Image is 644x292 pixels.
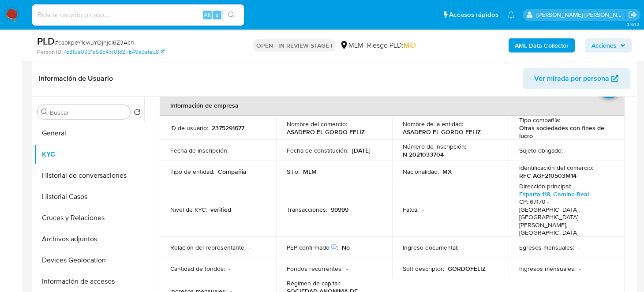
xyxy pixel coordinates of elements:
[134,109,141,118] button: Volver al orden por defecto
[403,243,458,251] p: Ingreso documental :
[170,243,246,251] p: Relación del representante :
[249,243,251,251] p: -
[287,243,338,251] p: PEP confirmado :
[352,146,371,154] p: [DATE]
[170,168,214,176] p: Tipo de entidad :
[507,11,515,19] a: Notificaciones
[346,265,348,273] p: -
[41,109,48,116] button: Buscar
[287,265,343,273] p: Fondos recurrentes :
[34,250,144,271] button: Devices Geolocation
[232,146,234,154] p: -
[462,243,464,251] p: -
[50,109,127,116] input: Buscar
[592,38,617,52] span: Acciones
[403,128,481,136] p: ASADERO EL GORDO FELIZ
[287,146,348,154] p: Fecha de constitución :
[403,168,439,176] p: Nacionalidad :
[287,206,327,213] p: Transacciones :
[34,271,144,292] button: Información de accesos
[34,207,144,228] button: Cruces y Relaciones
[55,38,134,47] span: # caokpeY1cwuYOjhjqi6Z3Ach
[627,21,640,28] span: 3.161.2
[519,243,574,251] p: Egresos mensuales :
[422,206,424,213] p: -
[342,243,350,251] p: No
[34,228,144,250] button: Archivos adjuntos
[403,265,444,273] p: Soft descriptor :
[367,41,416,50] span: Riesgo PLD:
[519,182,571,190] p: Dirección principal :
[403,206,419,213] p: Fatca :
[210,206,231,213] p: verified
[448,265,486,273] p: GORDOFELIZ
[515,38,569,52] b: AML Data Collector
[170,265,225,273] p: Cantidad de fondos :
[170,206,207,213] p: Nivel de KYC :
[449,10,498,19] span: Accesos rápidos
[37,48,61,56] b: Person ID
[578,243,580,251] p: -
[331,206,348,213] p: 99999
[218,168,247,176] p: Compañia
[519,146,563,154] p: Sujeto obligado :
[519,164,593,172] p: Identificación del comercio :
[287,168,300,176] p: Sitio :
[222,9,240,21] button: search-icon
[34,165,144,186] button: Historial de conversaciones
[303,168,317,176] p: MLM
[519,116,560,124] p: Tipo compañía :
[170,124,208,132] p: ID de usuario :
[628,10,637,19] a: Salir
[523,68,630,89] button: Ver mirada por persona
[63,48,165,56] a: 7e815e0931a68b4cc01d27b49e3efa58
[442,168,452,176] p: MX
[519,190,589,198] a: Esparta 118, Camino Real
[566,146,568,154] p: -
[170,146,228,154] p: Fecha de inscripción :
[253,39,336,52] p: OPEN - IN REVIEW STAGE I
[39,74,113,83] h1: Información de Usuario
[228,265,230,273] p: -
[34,186,144,207] button: Historial Casos
[536,11,625,19] p: brenda.morenoreyes@mercadolibre.com.mx
[287,120,347,128] p: Nombre del comercio :
[32,9,244,21] input: Buscar usuario o caso...
[212,124,244,132] p: 2375291677
[519,265,576,273] p: Ingresos mensuales :
[204,11,211,19] span: Alt
[403,142,466,150] p: Número de inscripción :
[509,38,575,52] button: AML Data Collector
[37,34,55,48] b: PLD
[585,38,632,52] button: Acciones
[340,41,363,50] div: MLM
[287,128,365,136] p: ASADERO EL GORDO FELIZ
[216,11,218,19] span: s
[34,123,144,144] button: General
[579,265,581,273] p: -
[404,40,416,50] span: MID
[403,150,444,158] p: N-2021033704
[519,124,611,140] p: Otras sociedades con fines de lucro
[403,120,463,128] p: Nombre de la entidad :
[160,95,625,116] th: Información de empresa
[34,144,144,165] button: KYC
[287,279,340,287] p: Régimen de capital :
[534,68,609,89] span: Ver mirada por persona
[519,172,577,180] p: RFC AGF210503M14
[519,198,611,237] h4: CP: 67170 - [GEOGRAPHIC_DATA], [GEOGRAPHIC_DATA][PERSON_NAME], [GEOGRAPHIC_DATA]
